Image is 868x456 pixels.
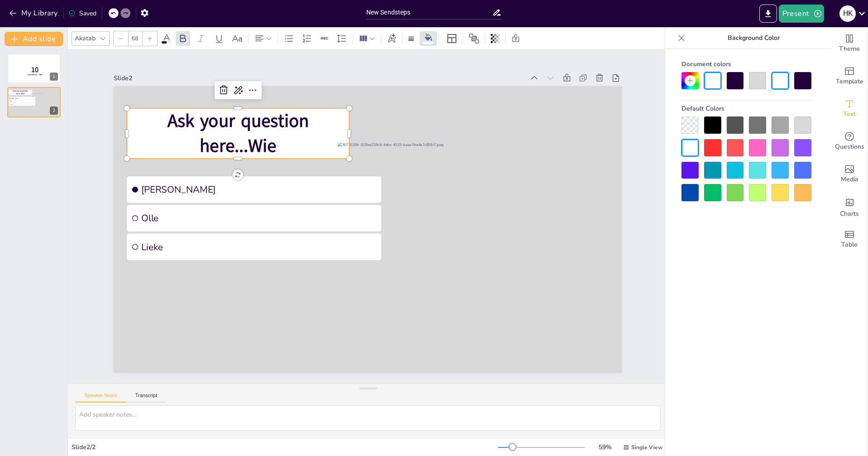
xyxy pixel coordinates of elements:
[840,209,859,219] span: Charts
[10,97,35,99] span: [PERSON_NAME]
[831,223,868,256] div: Add a table
[759,5,777,23] button: Export to PowerPoint
[839,5,856,23] button: H K
[73,32,97,44] div: Akatab
[31,65,38,75] span: 10
[831,27,868,60] div: Change the overall theme
[7,6,62,20] button: My Library
[75,393,126,403] button: Speaker Notes
[28,73,42,76] span: Countdown - title
[839,5,856,22] div: H K
[357,31,377,46] div: Column Count
[831,92,868,125] div: Add text boxes
[141,212,377,225] span: Olle
[16,92,24,95] span: here...Wie
[843,109,856,119] span: Text
[831,125,868,158] div: Get real-time input from your audience
[631,444,662,451] span: Single View
[72,443,498,451] div: Slide 2 / 2
[836,77,863,87] span: Template
[469,33,480,44] span: Position
[68,9,96,18] div: Saved
[168,108,309,133] span: Ask your question
[7,87,61,117] div: Ask your questionhere...Wie[PERSON_NAME]OlleLieke36735384-92/8ee336c9-4dbe-4535-baaa-0be4a7c858c7...
[594,443,616,451] div: 59 %
[141,183,377,196] span: [PERSON_NAME]
[385,31,398,46] div: Text effects
[422,34,435,43] div: Background color
[681,101,811,116] div: Default Colors
[831,190,868,223] div: Add charts and graphs
[779,5,824,23] button: Present
[10,101,35,102] span: Olle
[114,74,525,82] div: Slide 2
[7,53,61,83] div: 10Countdown - title1
[831,158,868,190] div: Add images, graphics, shapes or video
[50,73,58,81] div: 1
[406,31,416,46] div: Border settings
[445,31,459,46] div: Layout
[141,241,377,253] span: Lieke
[13,90,28,92] span: Ask your question
[200,134,277,158] span: here...Wie
[5,32,63,46] button: Add slide
[50,107,58,115] div: 2
[831,60,868,92] div: Add ready made slides
[841,240,858,250] span: Table
[10,103,35,105] span: Lieke
[839,44,860,54] span: Theme
[366,6,493,19] input: Insert title
[681,56,811,72] div: Document colors
[841,175,858,184] span: Media
[689,27,819,49] p: Background Color
[126,393,167,403] button: Transcript
[835,142,864,152] span: Questions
